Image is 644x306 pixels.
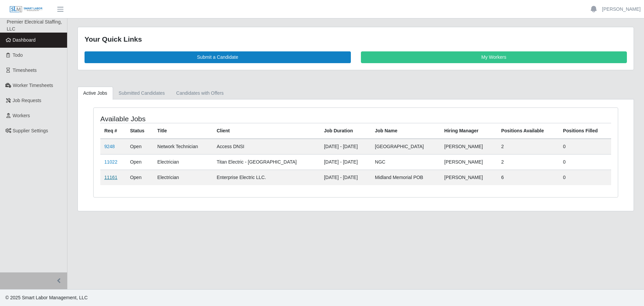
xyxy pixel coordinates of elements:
[371,154,440,170] td: NGC
[440,154,497,170] td: [PERSON_NAME]
[113,87,171,100] a: Submitted Candidates
[85,34,627,45] div: Your Quick Links
[13,52,23,58] span: Todo
[7,19,62,32] span: Premier Electrical Staffing, LLC
[559,154,611,170] td: 0
[153,139,213,155] td: Network Technician
[371,170,440,185] td: Midland Memorial POB
[320,139,371,155] td: [DATE] - [DATE]
[13,128,48,133] span: Supplier Settings
[440,123,497,139] th: Hiring Manager
[213,123,320,139] th: Client
[9,6,43,13] img: SLM Logo
[13,68,37,73] span: Timesheets
[213,170,320,185] td: Enterprise Electric LLC.
[320,170,371,185] td: [DATE] - [DATE]
[100,123,126,139] th: Req #
[602,6,641,13] a: [PERSON_NAME]
[153,170,213,185] td: Electrician
[559,170,611,185] td: 0
[213,139,320,155] td: Access DNSI
[13,113,30,118] span: Workers
[126,154,153,170] td: Open
[126,123,153,139] th: Status
[104,144,115,149] a: 9248
[104,159,117,165] a: 11022
[126,139,153,155] td: Open
[170,87,229,100] a: Candidates with Offers
[559,123,611,139] th: Positions Filled
[153,154,213,170] td: Electrician
[13,37,36,43] span: Dashboard
[104,175,117,180] a: 11161
[559,139,611,155] td: 0
[497,123,559,139] th: Positions Available
[100,115,307,123] h4: Available Jobs
[361,51,627,63] a: My Workers
[5,295,88,300] span: © 2025 Smart Labor Management, LLC
[77,87,113,100] a: Active Jobs
[213,154,320,170] td: Titan Electric - [GEOGRAPHIC_DATA]
[497,154,559,170] td: 2
[440,170,497,185] td: [PERSON_NAME]
[320,123,371,139] th: Job Duration
[440,139,497,155] td: [PERSON_NAME]
[497,139,559,155] td: 2
[371,123,440,139] th: Job Name
[371,139,440,155] td: [GEOGRAPHIC_DATA]
[13,98,42,103] span: Job Requests
[126,170,153,185] td: Open
[85,51,351,63] a: Submit a Candidate
[497,170,559,185] td: 6
[320,154,371,170] td: [DATE] - [DATE]
[153,123,213,139] th: Title
[13,83,53,88] span: Worker Timesheets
